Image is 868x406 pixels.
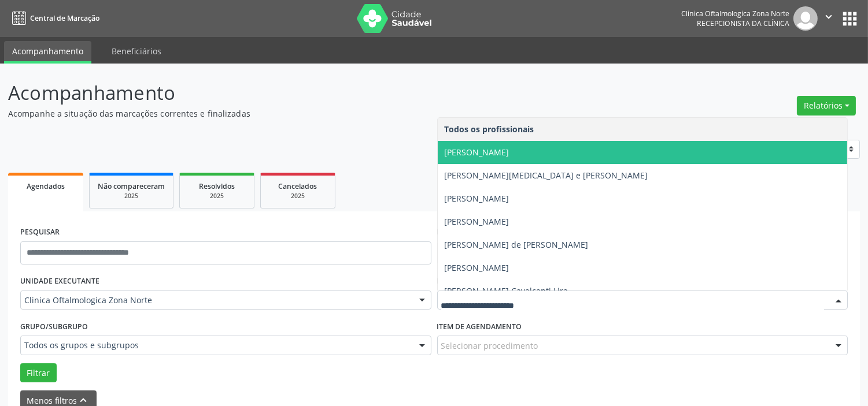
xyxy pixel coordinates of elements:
[279,181,317,191] span: Cancelados
[20,363,57,383] button: Filtrar
[445,124,534,135] span: Todos os profissionais
[30,13,99,23] span: Central de Marcação
[104,41,169,61] a: Beneficiários
[24,295,408,306] span: Clinica Oftalmologica Zona Norte
[822,10,835,23] i: 
[797,96,856,116] button: Relatórios
[98,192,165,200] div: 2025
[445,170,648,181] span: [PERSON_NAME][MEDICAL_DATA] e [PERSON_NAME]
[445,216,509,227] span: [PERSON_NAME]
[793,6,818,31] img: img
[445,147,509,158] span: [PERSON_NAME]
[8,79,604,107] p: Acompanhamento
[445,262,509,273] span: [PERSON_NAME]
[8,107,604,120] p: Acompanhe a situação das marcações correntes e finalizadas
[445,285,568,296] span: [PERSON_NAME] Cavalcanti Lira
[445,239,589,250] span: [PERSON_NAME] de [PERSON_NAME]
[20,318,88,336] label: Grupo/Subgrupo
[269,192,327,200] div: 2025
[4,41,91,64] a: Acompanhamento
[199,181,235,191] span: Resolvidos
[27,181,65,191] span: Agendados
[681,9,789,18] div: Clinica Oftalmologica Zona Norte
[840,9,860,29] button: apps
[818,6,840,31] button: 
[697,18,789,28] span: Recepcionista da clínica
[8,9,99,28] a: Central de Marcação
[24,340,408,351] span: Todos os grupos e subgrupos
[441,340,538,352] span: Selecionar procedimento
[188,192,246,200] div: 2025
[437,318,522,336] label: Item de agendamento
[98,181,165,191] span: Não compareceram
[20,273,99,290] label: UNIDADE EXECUTANTE
[445,193,509,204] span: [PERSON_NAME]
[20,224,60,241] label: PESQUISAR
